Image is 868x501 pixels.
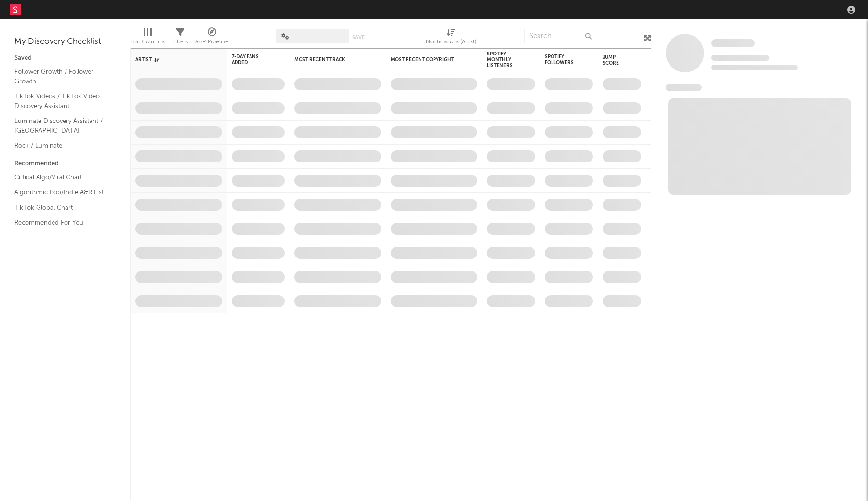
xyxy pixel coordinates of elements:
[426,36,476,48] div: Notifications (Artist)
[232,54,270,66] span: 7-Day Fans Added
[14,91,106,111] a: TikTok Videos / TikTok Video Discovery Assistant
[14,217,106,228] a: Recommended For You
[603,54,627,66] div: Jump Score
[135,57,208,63] div: Artist
[172,36,188,48] div: Filters
[130,36,165,48] div: Edit Columns
[711,39,755,48] a: Some Artist
[14,116,106,135] a: Luminate Discovery Assistant / [GEOGRAPHIC_DATA]
[391,57,463,63] div: Most Recent Copyright
[14,140,106,151] a: Rock / Luminate
[711,65,798,70] span: 0 fans last week
[666,84,702,91] span: News Feed
[711,55,769,61] span: Tracking Since: [DATE]
[711,39,755,47] span: Some Artist
[14,172,106,183] a: Critical Algo/Viral Chart
[352,35,365,40] button: Save
[195,36,229,48] div: A&R Pipeline
[294,57,367,63] div: Most Recent Track
[14,53,116,64] div: Saved
[172,24,188,52] div: Filters
[14,187,106,198] a: Algorithmic Pop/Indie A&R List
[14,67,106,86] a: Follower Growth / Follower Growth
[14,203,106,213] a: TikTok Global Chart
[130,24,165,52] div: Edit Columns
[195,24,229,52] div: A&R Pipeline
[14,158,116,170] div: Recommended
[524,29,596,43] input: Search...
[545,54,579,66] div: Spotify Followers
[426,24,476,52] div: Notifications (Artist)
[487,51,521,68] div: Spotify Monthly Listeners
[14,36,116,48] div: My Discovery Checklist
